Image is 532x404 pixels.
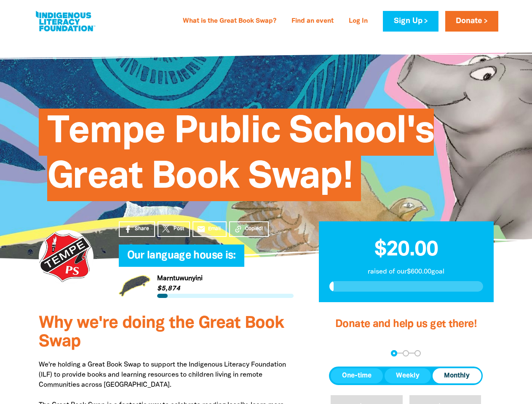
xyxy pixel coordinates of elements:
[329,267,483,277] p: raised of our $600.00 goal
[174,225,184,233] span: Post
[39,316,284,350] span: Why we're doing the Great Book Swap
[344,15,373,28] a: Log In
[383,11,438,32] a: Sign Up
[335,319,477,329] span: Donate and help us get there!
[329,367,483,385] div: Donation frequency
[229,221,269,237] button: Copied!
[444,371,470,381] span: Monthly
[127,251,236,267] span: Our language house is:
[374,240,438,260] span: $20.00
[414,350,421,356] button: Navigate to step 3 of 3 to enter your payment details
[178,15,281,28] a: What is the Great Book Swap?
[47,115,434,201] span: Tempe Public School's Great Book Swap!
[208,225,221,233] span: Email
[396,371,420,381] span: Weekly
[403,350,409,356] button: Navigate to step 2 of 3 to enter your details
[391,350,397,356] button: Navigate to step 1 of 3 to enter your donation amount
[135,225,149,233] span: Share
[342,371,372,381] span: One-time
[385,368,431,383] button: Weekly
[158,221,190,237] a: Post
[286,15,339,28] a: Find an event
[245,225,263,233] span: Copied!
[197,225,206,234] i: email
[433,368,481,383] button: Monthly
[445,11,498,32] a: Donate
[331,368,383,383] button: One-time
[192,221,227,237] a: emailEmail
[119,221,155,237] a: Share
[119,258,294,263] h6: My Team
